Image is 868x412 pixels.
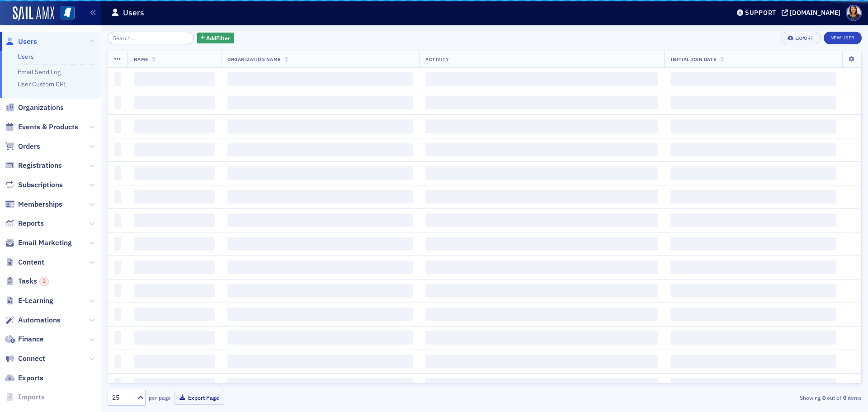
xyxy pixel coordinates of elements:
[670,213,836,227] span: ‌
[197,33,234,44] button: AddFilter
[425,378,658,392] span: ‌
[114,378,121,392] span: ‌
[114,190,121,204] span: ‌
[670,284,836,298] span: ‌
[5,103,64,113] a: Organizations
[425,237,658,251] span: ‌
[18,142,40,152] span: Orders
[18,161,62,170] span: Registrations
[114,143,121,156] span: ‌
[670,331,836,345] span: ‌
[18,296,53,306] span: E-Learning
[227,190,413,204] span: ‌
[114,260,121,274] span: ‌
[134,237,215,251] span: ‌
[5,161,62,170] a: Registrations
[227,166,413,180] span: ‌
[134,331,215,345] span: ‌
[18,392,45,402] span: Imports
[134,378,215,392] span: ‌
[227,308,413,321] span: ‌
[227,213,413,227] span: ‌
[134,355,215,368] span: ‌
[114,284,121,298] span: ‌
[425,166,658,180] span: ‌
[61,6,75,20] img: SailAMX
[670,378,836,392] span: ‌
[134,56,148,62] span: Name
[425,143,658,156] span: ‌
[114,96,121,109] span: ‌
[425,284,658,298] span: ‌
[114,237,121,251] span: ‌
[18,257,44,267] span: Content
[425,355,658,368] span: ‌
[149,393,171,402] label: per page
[5,392,45,402] a: Imports
[670,237,836,251] span: ‌
[114,308,121,321] span: ‌
[5,296,53,306] a: E-Learning
[5,199,62,209] a: Memberships
[112,393,132,403] div: 25
[670,119,836,133] span: ‌
[425,96,658,109] span: ‌
[425,308,658,321] span: ‌
[18,218,44,228] span: Reports
[670,56,716,62] span: Initial Join Date
[18,315,61,325] span: Automations
[134,308,215,321] span: ‌
[670,72,836,86] span: ‌
[114,166,121,180] span: ‌
[18,334,44,344] span: Finance
[123,7,144,18] h1: Users
[425,72,658,86] span: ‌
[425,213,658,227] span: ‌
[206,34,230,42] span: Add Filter
[5,276,49,286] a: Tasks3
[425,56,449,62] span: Activity
[18,276,49,286] span: Tasks
[841,393,848,402] strong: 0
[227,72,413,86] span: ‌
[795,36,814,41] div: Export
[670,190,836,204] span: ‌
[5,218,44,228] a: Reports
[824,32,862,44] a: New User
[227,119,413,133] span: ‌
[846,5,862,21] span: Profile
[425,260,658,274] span: ‌
[134,143,215,156] span: ‌
[670,260,836,274] span: ‌
[134,119,215,133] span: ‌
[227,237,413,251] span: ‌
[134,284,215,298] span: ‌
[670,355,836,368] span: ‌
[18,238,72,248] span: Email Marketing
[5,315,61,325] a: Automations
[18,122,78,132] span: Events & Products
[227,260,413,274] span: ‌
[617,393,862,402] div: Showing out of items
[5,257,44,267] a: Content
[114,355,121,368] span: ‌
[134,96,215,109] span: ‌
[227,378,413,392] span: ‌
[134,72,215,86] span: ‌
[18,373,43,383] span: Exports
[5,122,78,132] a: Events & Products
[18,68,61,76] a: Email Send Log
[134,190,215,204] span: ‌
[227,56,281,62] span: Organization Name
[781,32,820,44] button: Export
[134,166,215,180] span: ‌
[114,213,121,227] span: ‌
[227,143,413,156] span: ‌
[114,72,121,86] span: ‌
[782,9,844,16] button: [DOMAIN_NAME]
[18,354,45,364] span: Connect
[13,6,54,21] img: SailAMX
[670,308,836,321] span: ‌
[5,334,44,344] a: Finance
